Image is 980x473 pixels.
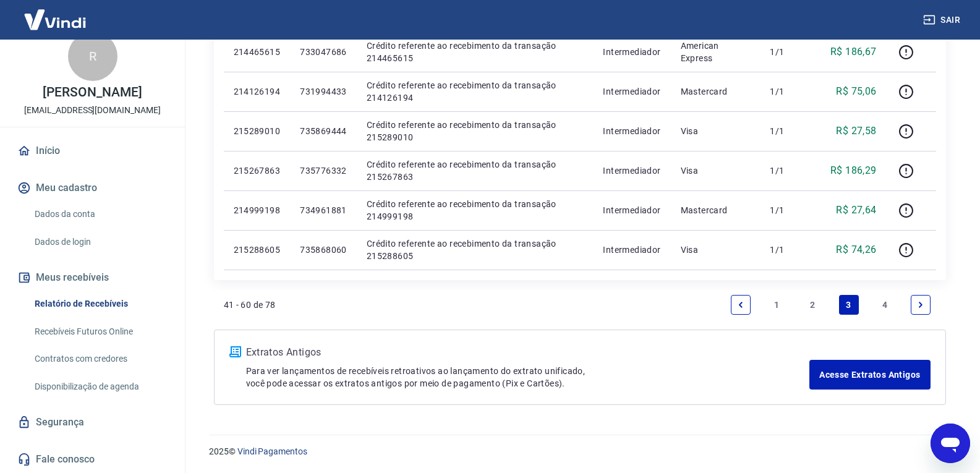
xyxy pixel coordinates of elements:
[681,164,751,177] p: Visa
[603,46,660,58] p: Intermediador
[836,84,876,99] p: R$ 75,06
[229,346,241,357] img: ícone
[921,9,965,32] button: Sair
[234,125,281,137] p: 215289010
[30,229,170,255] a: Dados de login
[237,446,307,456] a: Vindi Pagamentos
[246,345,810,360] p: Extratos Antigos
[367,237,584,262] p: Crédito referente ao recebimento da transação 215288605
[234,164,281,177] p: 215267863
[770,125,806,137] p: 1/1
[300,164,347,177] p: 735776332
[15,137,170,164] a: Início
[681,244,751,256] p: Visa
[836,203,876,218] p: R$ 27,64
[603,125,660,137] p: Intermediador
[15,1,95,38] img: Vindi
[830,45,877,59] p: R$ 186,67
[300,204,347,216] p: 734961881
[300,244,347,256] p: 735868060
[15,264,170,291] button: Meus recebíveis
[246,365,810,390] p: Para ver lançamentos de recebíveis retroativos ao lançamento do extrato unificado, você pode aces...
[803,295,822,315] a: Page 2
[15,174,170,202] button: Meu cadastro
[603,204,660,216] p: Intermediador
[209,445,950,458] p: 2025 ©
[770,204,806,216] p: 1/1
[234,46,281,58] p: 214465615
[367,40,584,64] p: Crédito referente ao recebimento da transação 214465615
[681,125,751,137] p: Visa
[234,204,281,216] p: 214999198
[43,86,142,99] p: [PERSON_NAME]
[603,164,660,177] p: Intermediador
[770,85,806,98] p: 1/1
[681,85,751,98] p: Mastercard
[770,46,806,58] p: 1/1
[234,244,281,256] p: 215288605
[603,244,660,256] p: Intermediador
[875,295,895,315] a: Page 4
[836,124,876,138] p: R$ 27,58
[681,40,751,64] p: American Express
[839,295,859,315] a: Page 3 is your current page
[681,204,751,216] p: Mastercard
[367,79,584,104] p: Crédito referente ao recebimento da transação 214126194
[911,295,931,315] a: Next page
[836,242,876,257] p: R$ 74,26
[68,32,117,81] div: R
[224,299,276,311] p: 41 - 60 de 78
[603,85,660,98] p: Intermediador
[234,85,281,98] p: 214126194
[30,346,170,372] a: Contratos com credores
[931,424,970,463] iframe: Botão para abrir a janela de mensagens, conversa em andamento
[367,119,584,143] p: Crédito referente ao recebimento da transação 215289010
[830,163,877,178] p: R$ 186,29
[367,158,584,183] p: Crédito referente ao recebimento da transação 215267863
[770,164,806,177] p: 1/1
[726,290,936,320] ul: Pagination
[30,202,170,227] a: Dados da conta
[30,319,170,344] a: Recebíveis Futuros Online
[300,125,347,137] p: 735869444
[30,291,170,317] a: Relatório de Recebíveis
[30,374,170,399] a: Disponibilização de agenda
[15,409,170,436] a: Segurança
[767,295,786,315] a: Page 1
[300,46,347,58] p: 733047686
[300,85,347,98] p: 731994433
[15,446,170,473] a: Fale conosco
[731,295,751,315] a: Previous page
[367,198,584,223] p: Crédito referente ao recebimento da transação 214999198
[770,244,806,256] p: 1/1
[24,104,161,117] p: [EMAIL_ADDRESS][DOMAIN_NAME]
[809,360,930,390] a: Acesse Extratos Antigos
